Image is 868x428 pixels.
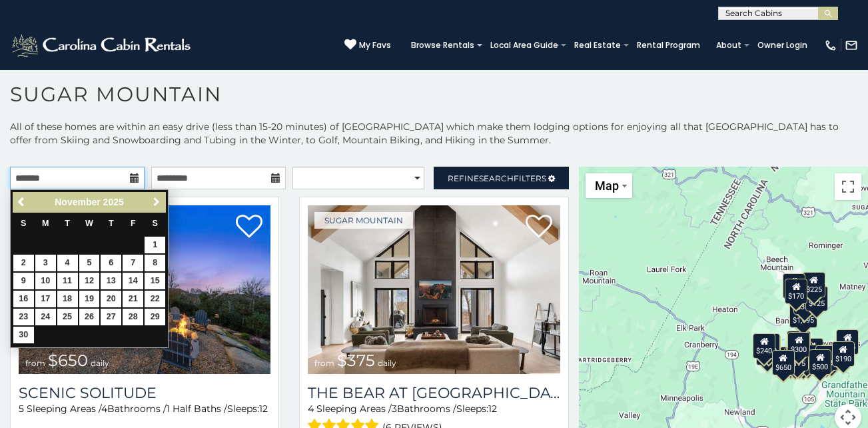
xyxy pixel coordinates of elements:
a: 28 [123,309,143,325]
a: 26 [79,309,100,325]
img: mail-regular-white.png [845,39,858,52]
a: 6 [101,255,121,271]
span: Monday [42,219,49,228]
a: 12 [79,273,100,289]
img: White-1-2.png [10,32,195,59]
a: Add to favorites [526,213,552,241]
div: $200 [801,338,823,363]
a: 17 [35,291,56,307]
a: 29 [145,309,165,325]
span: 3 [392,403,397,415]
span: Refine Filters [448,173,546,183]
a: 18 [57,291,78,307]
span: Thursday [109,219,114,228]
a: 27 [101,309,121,325]
a: 14 [123,273,143,289]
a: Local Area Guide [484,36,565,55]
span: from [25,358,45,368]
span: Tuesday [65,219,70,228]
span: November [55,197,100,207]
span: 4 [101,403,107,415]
span: Next [151,197,162,207]
span: $375 [337,351,375,370]
a: 19 [79,291,100,307]
a: 30 [13,327,34,343]
div: $500 [809,349,831,375]
span: $650 [48,351,88,370]
a: 9 [13,273,34,289]
div: $650 [771,350,794,375]
a: Previous [14,194,31,211]
a: Browse Rentals [404,36,481,55]
a: About [709,36,748,55]
a: 7 [123,255,143,271]
a: My Favs [344,39,391,52]
a: 13 [101,273,121,289]
div: $195 [815,345,838,371]
span: daily [91,358,109,368]
span: Sunday [21,219,26,228]
h3: The Bear At Sugar Mountain [308,384,560,402]
img: The Bear At Sugar Mountain [308,205,560,374]
a: 23 [13,309,34,325]
a: 21 [123,291,143,307]
a: RefineSearchFilters [434,167,568,189]
a: Next [148,194,165,211]
span: 4 [308,403,314,415]
span: 12 [488,403,497,415]
a: 5 [79,255,100,271]
span: daily [378,358,396,368]
div: $225 [803,272,825,297]
a: 10 [35,273,56,289]
span: 1 Half Baths / [167,403,227,415]
a: 15 [145,273,165,289]
button: Toggle fullscreen view [835,173,861,200]
a: Add to favorites [236,213,262,241]
a: Owner Login [751,36,814,55]
div: $170 [785,279,807,304]
span: 2025 [103,197,124,207]
div: $155 [836,329,859,355]
div: $125 [805,286,828,311]
div: $240 [753,333,775,359]
div: $300 [787,332,810,357]
span: Map [595,179,619,193]
a: The Bear At Sugar Mountain from $375 daily [308,205,560,374]
a: Scenic Solitude [19,384,270,402]
div: $265 [788,331,811,356]
span: Friday [131,219,136,228]
a: 22 [145,291,165,307]
a: The Bear At [GEOGRAPHIC_DATA] [308,384,560,402]
a: 20 [101,291,121,307]
span: Previous [17,197,27,207]
a: 8 [145,255,165,271]
span: Wednesday [85,219,93,228]
a: 2 [13,255,34,271]
a: Real Estate [568,36,628,55]
span: Search [479,173,514,183]
div: $240 [783,273,805,299]
span: 12 [259,403,268,415]
a: 3 [35,255,56,271]
a: Rental Program [630,36,707,55]
a: 4 [57,255,78,271]
a: 16 [13,291,34,307]
a: 24 [35,309,56,325]
button: Change map style [586,173,632,198]
span: Saturday [153,219,158,228]
span: from [314,358,334,368]
span: My Favs [359,39,391,51]
div: $175 [786,346,809,371]
img: phone-regular-white.png [824,39,837,52]
div: $1,095 [789,303,817,328]
a: 25 [57,309,78,325]
span: 5 [19,403,24,415]
div: $190 [787,331,809,356]
a: Sugar Mountain [314,212,413,229]
div: $190 [832,341,855,367]
a: 11 [57,273,78,289]
a: 1 [145,237,165,253]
